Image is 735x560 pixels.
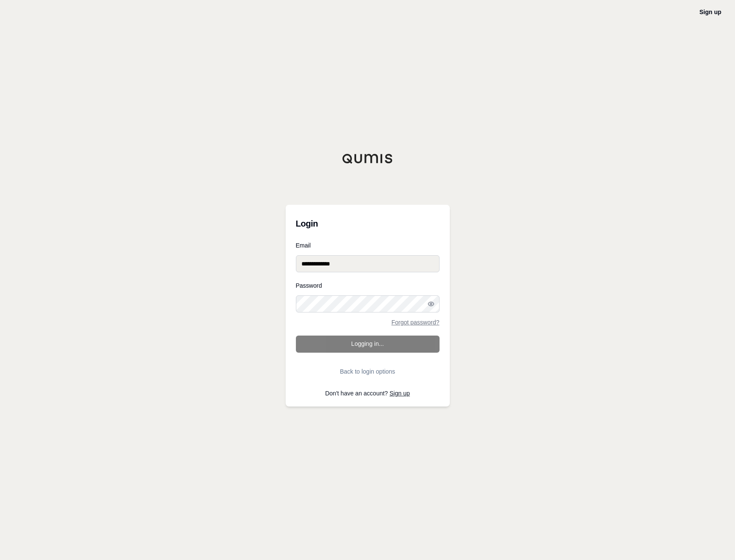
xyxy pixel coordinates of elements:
a: Forgot password? [391,319,439,325]
label: Email [296,242,440,248]
h3: Login [296,215,440,232]
a: Sign up [700,9,721,15]
button: Back to login options [296,363,440,380]
p: Don't have an account? [296,390,440,396]
label: Password [296,283,440,289]
img: Qumis [342,153,393,164]
a: Sign up [390,390,410,397]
